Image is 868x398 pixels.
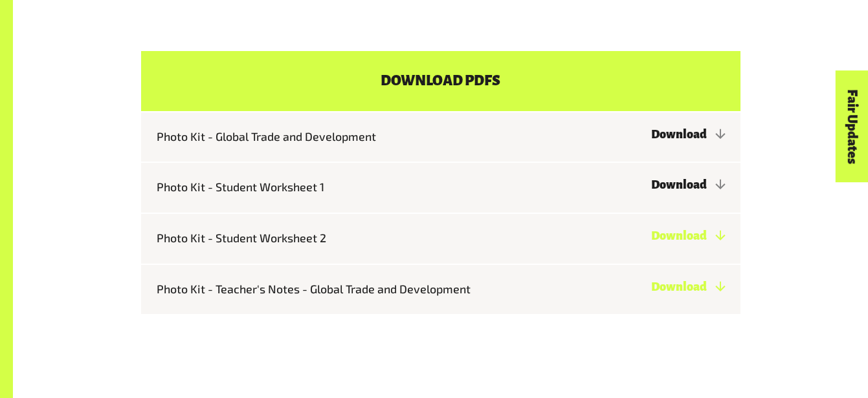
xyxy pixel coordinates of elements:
[651,229,724,242] a: Download
[651,280,724,293] a: Download
[651,128,724,141] a: Download
[651,178,724,191] a: Download
[141,51,740,111] h4: Download PDFs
